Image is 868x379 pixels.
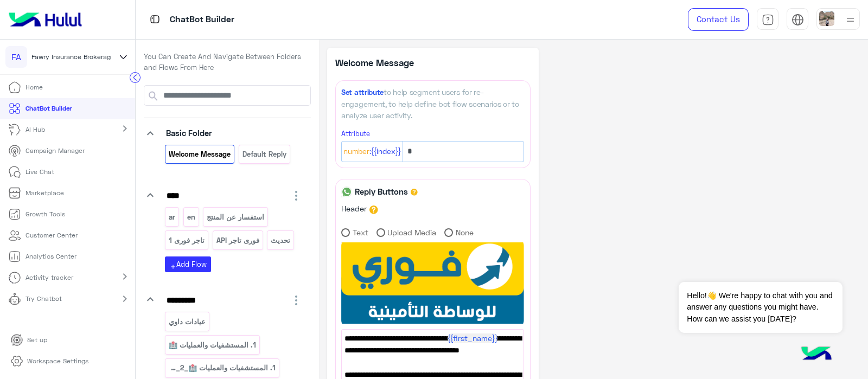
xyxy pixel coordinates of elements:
label: Text [341,227,368,238]
i: keyboard_arrow_down [144,189,157,202]
p: Welcome Message [168,148,232,160]
p: Growth Tools [25,209,65,219]
p: Analytics Center [25,252,76,261]
h6: Reply Buttons [352,187,411,196]
i: add [170,264,176,270]
p: تاجر فورى 1 [168,234,206,247]
p: Customer Center [25,230,78,240]
img: hulul-logo.png [797,336,835,374]
p: تحديث [270,234,291,247]
span: Number [343,146,369,158]
span: Fawry Insurance Brokerage`s_copy_1 [31,52,145,62]
a: Workspace Settings [2,351,97,372]
p: Home [25,82,43,92]
mat-icon: chevron_right [118,122,131,135]
p: Live Chat [25,167,54,177]
a: Set up [2,330,56,351]
div: to help segment users for re-engagement, to help define bot flow scenarios or to analyze user act... [341,86,524,120]
p: Default reply [241,148,287,160]
span: اهلا بيك فى فورى للوساطة التأمنية انا مساعدك الألى الخاص بك من فضلك اختار لغتك المفضلة. 🤖🌐 [344,332,521,369]
p: عيادات داوي [168,316,207,328]
p: استفسار عن المنتج [206,211,265,223]
span: :{{index}} [369,146,401,158]
i: keyboard_arrow_down [144,293,157,306]
p: Welcome Message [335,56,433,69]
a: Contact Us [688,8,749,31]
label: Header [341,203,367,214]
p: Campaign Manager [25,146,85,156]
p: Marketplace [25,188,64,198]
img: userImage [819,11,834,26]
label: Upload Media [376,227,437,238]
p: AI Hub [25,125,45,134]
a: tab [757,8,778,31]
span: {{first_name}} [448,333,497,343]
i: keyboard_arrow_down [144,127,157,140]
button: addAdd Flow [165,256,211,272]
p: You Can Create And Navigate Between Folders and Flows From Here [144,52,311,73]
small: Attribute [341,130,370,138]
img: Logo [4,8,86,31]
p: Workspace Settings [27,356,88,366]
p: 1. المستشفيات والعمليات 🏥_copy_2 [168,362,277,374]
p: 1. المستشفيات والعمليات 🏥 [168,339,257,351]
p: Activity tracker [25,273,73,282]
mat-icon: chevron_right [118,270,131,283]
img: tab [148,12,162,26]
span: Basic Folder [166,128,212,138]
p: ChatBot Builder [170,12,234,27]
p: ChatBot Builder [25,104,72,113]
p: Try Chatbot [25,294,62,304]
div: FA [5,46,27,68]
mat-icon: chevron_right [118,292,131,305]
p: en [186,211,196,223]
img: tab [762,14,774,26]
span: Set attribute [341,88,384,97]
span: Hello!👋 We're happy to chat with you and answer any questions you might have. How can we assist y... [679,282,842,333]
p: Set up [27,335,47,345]
img: tab [792,14,804,26]
label: None [444,227,474,238]
p: API فورى تاجر [215,234,260,247]
img: profile [844,13,857,27]
p: ar [168,211,176,223]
